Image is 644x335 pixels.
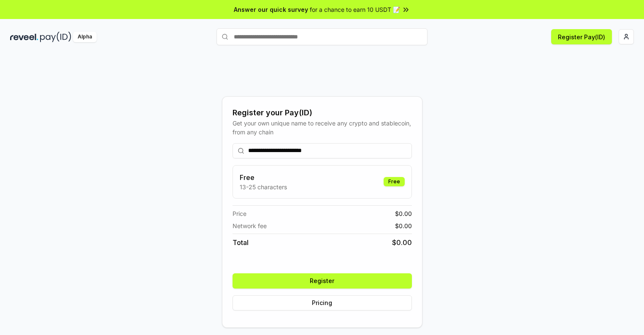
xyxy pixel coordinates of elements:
[233,107,412,119] div: Register your Pay(ID)
[310,5,400,14] span: for a chance to earn 10 USDT 📝
[395,209,412,218] span: $ 0.00
[40,32,71,42] img: pay_id
[240,182,287,191] p: 13-25 characters
[395,221,412,230] span: $ 0.00
[234,5,308,14] span: Answer our quick survey
[240,172,287,182] h3: Free
[10,32,38,42] img: reveel_dark
[73,32,97,42] div: Alpha
[392,237,412,248] span: $ 0.00
[551,29,612,44] button: Register Pay(ID)
[233,209,246,218] span: Price
[233,273,412,289] button: Register
[233,295,412,310] button: Pricing
[233,237,249,248] span: Total
[384,177,405,186] div: Free
[233,221,267,230] span: Network fee
[233,119,412,136] div: Get your own unique name to receive any crypto and stablecoin, from any chain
